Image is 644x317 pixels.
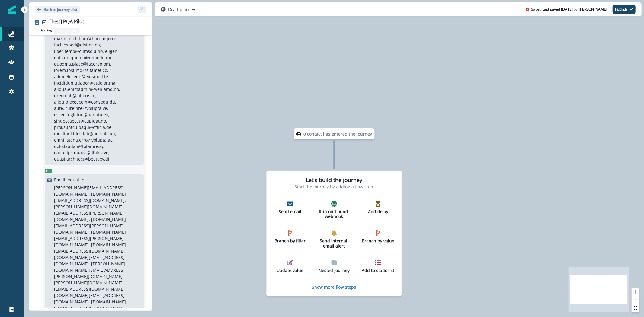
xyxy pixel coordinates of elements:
p: Add to static list [362,268,395,273]
p: Last saved [DATE] [542,7,573,12]
p: Send email [274,209,307,214]
p: Run outbound webhook [318,209,351,219]
p: 0 contact has entered the journey [303,131,372,137]
button: Add to static list [359,257,397,276]
button: sidebar collapse toggle [138,6,146,13]
p: Update value [274,268,307,273]
button: Go back [35,6,80,13]
button: Send email [271,198,309,217]
p: Nested journey [318,268,351,273]
span: Or [45,169,52,173]
div: [Test] PQA Pilot [49,19,84,25]
button: Add tag [35,28,53,33]
div: 0 contact has entered the journey [276,128,392,139]
p: Branch by filter [274,239,307,244]
button: Add delay [359,198,397,217]
div: Let's build the journeyStart the journey by adding a flow stepSend emailRun outbound webhookAdd d... [267,171,402,296]
img: Inflection [8,5,16,14]
p: Branch by value [362,239,395,244]
h2: Let's build the journey [306,177,362,184]
button: Publish [613,5,636,14]
p: Email [54,177,65,183]
button: Send internal email alert [315,228,353,251]
button: zoom out [632,296,639,304]
p: Draft journey [168,6,195,13]
p: by [574,7,578,12]
p: Add tag [41,28,52,32]
p: Back to journeys list [44,7,77,12]
p: Kendall McGill [579,7,607,12]
button: Branch by filter [271,228,309,246]
p: Add delay [362,209,395,214]
p: Start the journey by adding a flow step [295,184,373,190]
button: Run outbound webhook [315,198,353,222]
button: Update value [271,257,309,276]
button: Branch by value [359,228,397,246]
button: fit view [632,304,639,312]
p: Saved [531,7,541,12]
p: equal to [68,177,84,183]
button: Show more flow steps [312,284,356,290]
button: Nested journey [315,257,353,276]
p: Send internal email alert [318,239,351,249]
